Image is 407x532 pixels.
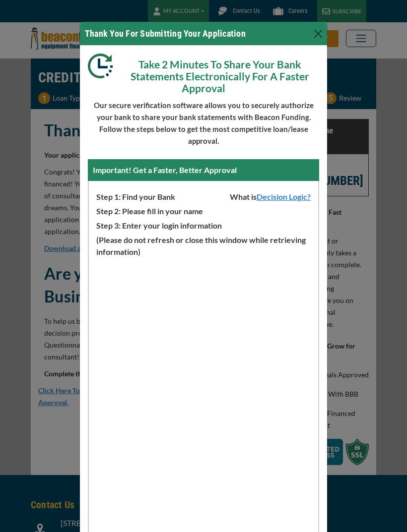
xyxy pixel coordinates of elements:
span: Step 1: Find your Bank [89,188,175,203]
div: Important! Get a Faster, Better Approval [88,159,319,181]
p: Step 3: Enter your login information [89,217,318,232]
span: What is [222,188,318,203]
p: Step 2: Please fill in your name [89,203,318,217]
p: Take 2 Minutes To Share Your Bank Statements Electronically For A Faster Approval [88,54,319,94]
p: (Please do not refresh or close this window while retrieving information) [89,232,318,258]
p: Our secure verification software allows you to securely authorize your bank to share your bank st... [88,99,319,147]
img: Modal DL Clock [88,54,120,78]
button: Close [310,26,326,42]
a: Decision Logic? [257,192,318,201]
h4: Thank You For Submitting Your Application [85,27,246,40]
